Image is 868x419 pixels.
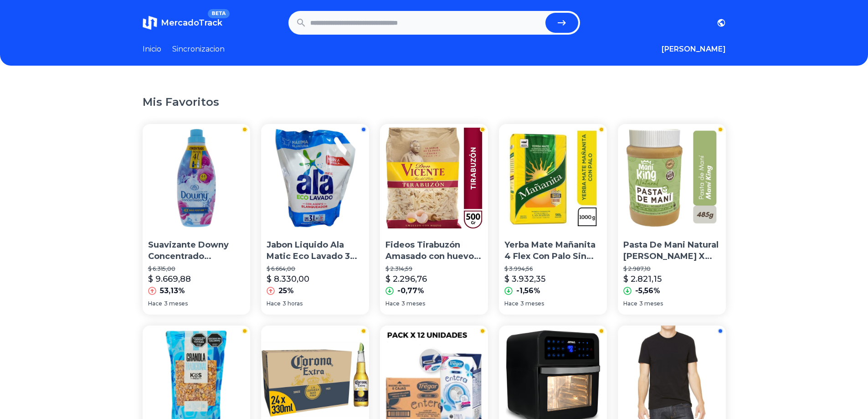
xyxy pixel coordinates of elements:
p: $ 2.296,76 [385,273,427,285]
span: Hace [267,300,281,307]
p: -0,77% [397,285,424,296]
a: Yerba Mate Mañanita 4 Flex Con Palo Sin Tacc 1kgYerba Mate Mañanita 4 Flex Con Palo Sin Tacc 1kg$... [499,124,607,315]
p: $ 3.932,35 [504,273,545,285]
a: Pasta De Mani Natural Mani King X 485g Sin TaccPasta De Mani Natural [PERSON_NAME] X 485g Sin Tac... [618,124,726,315]
p: Jabon Liquido Ala Matic Eco Lavado 3 Litros [267,239,364,262]
h1: Mis Favoritos [143,95,726,109]
p: 25% [278,285,294,296]
a: Jabon Liquido Ala Matic Eco Lavado 3 LitrosJabon Liquido Ala Matic Eco Lavado 3 Litros$ 6.664,00$... [261,124,369,315]
img: Fideos Tirabuzón Amasado con huevo Don Vicente 500gr [380,124,488,232]
img: Jabon Liquido Ala Matic Eco Lavado 3 Litros [261,124,369,232]
a: Suavizante Downy Concentrado Brisa de verano en frasco 1 LSuavizante Downy Concentrado [PERSON_NA... [143,124,251,315]
p: 53,13% [160,285,185,296]
p: $ 9.669,88 [148,273,191,285]
span: 3 meses [401,300,425,307]
p: $ 3.994,56 [504,265,601,273]
span: Hace [504,300,519,307]
p: -5,56% [635,285,660,296]
p: $ 6.315,00 [148,265,245,273]
img: MercadoTrack [143,16,157,30]
p: Suavizante Downy Concentrado [PERSON_NAME] en frasco 1 L [148,239,245,262]
span: Hace [385,300,400,307]
span: Hace [148,300,162,307]
p: $ 6.664,00 [267,265,364,273]
p: $ 2.314,59 [385,265,483,273]
p: $ 2.987,10 [623,265,720,273]
a: Inicio [143,44,161,55]
p: $ 8.330,00 [267,273,309,285]
img: Pasta De Mani Natural Mani King X 485g Sin Tacc [618,124,726,232]
p: Fideos Tirabuzón Amasado con huevo [PERSON_NAME] 500gr [385,239,483,262]
p: -1,56% [516,285,540,296]
img: Yerba Mate Mañanita 4 Flex Con Palo Sin Tacc 1kg [499,124,607,232]
span: 3 meses [520,300,544,307]
span: 3 meses [164,300,188,307]
span: 3 meses [639,300,663,307]
a: MercadoTrackBETA [143,16,222,30]
button: [PERSON_NAME] [662,44,726,55]
a: Sincronizacion [172,44,225,55]
span: 3 horas [282,300,303,307]
span: MercadoTrack [161,18,222,28]
p: Pasta De Mani Natural [PERSON_NAME] X 485g Sin Tacc [623,239,720,262]
p: $ 2.821,15 [623,273,662,285]
img: Suavizante Downy Concentrado Brisa de verano en frasco 1 L [143,124,251,232]
span: BETA [208,9,229,18]
a: Fideos Tirabuzón Amasado con huevo Don Vicente 500grFideos Tirabuzón Amasado con huevo [PERSON_NA... [380,124,488,315]
p: Yerba Mate Mañanita 4 Flex Con Palo Sin Tacc 1kg [504,239,601,262]
span: Hace [623,300,637,307]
